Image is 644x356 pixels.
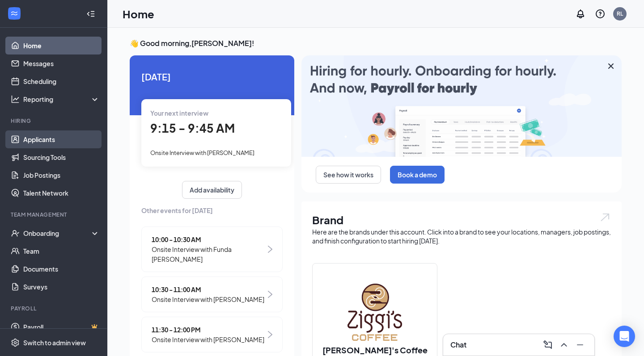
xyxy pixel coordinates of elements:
a: PayrollCrown [23,318,100,336]
span: 9:15 - 9:45 AM [150,121,235,135]
div: Switch to admin view [23,338,86,347]
button: Minimize [573,338,587,352]
svg: QuestionInfo [595,8,606,19]
h1: Home [123,6,154,21]
svg: Settings [11,338,20,347]
span: 11:30 - 12:00 PM [152,325,264,335]
a: Surveys [23,278,100,296]
svg: WorkstreamLogo [10,9,19,18]
img: open.6027fd2a22e1237b5b06.svg [599,212,611,222]
h3: Chat [450,340,466,350]
div: RL [617,10,623,17]
span: Onsite Interview with [PERSON_NAME] [152,294,264,304]
a: Scheduling [23,72,100,90]
span: Other events for [DATE] [141,205,283,215]
span: Your next interview [150,109,208,117]
button: ComposeMessage [541,338,555,352]
a: Team [23,242,100,260]
h3: 👋 Good morning, [PERSON_NAME] ! [130,38,622,48]
svg: Notifications [575,8,586,19]
img: payroll-large.gif [301,55,622,157]
span: Onsite Interview with Funda [PERSON_NAME] [152,244,266,264]
a: Documents [23,260,100,278]
img: Ziggi's Coffee [346,284,403,341]
div: Payroll [11,305,98,312]
div: Hiring [11,117,98,125]
a: Sourcing Tools [23,148,100,166]
a: Home [23,37,100,54]
svg: Minimize [575,339,585,350]
span: [DATE] [141,70,283,84]
div: Team Management [11,211,98,218]
h2: [PERSON_NAME]'s Coffee [314,344,436,356]
svg: UserCheck [11,229,20,238]
div: Here are the brands under this account. Click into a brand to see your locations, managers, job p... [312,227,611,245]
button: ChevronUp [557,338,571,352]
a: Talent Network [23,184,100,202]
svg: Analysis [11,95,20,104]
a: Messages [23,54,100,72]
a: Applicants [23,130,100,148]
button: Add availability [182,181,242,199]
div: Reporting [23,95,100,104]
svg: ComposeMessage [542,339,553,350]
span: 10:30 - 11:00 AM [152,285,264,294]
span: 10:00 - 10:30 AM [152,235,266,244]
div: Open Intercom Messenger [614,326,635,347]
span: Onsite Interview with [PERSON_NAME] [150,149,254,156]
h1: Brand [312,212,611,227]
svg: Collapse [86,9,95,18]
span: Onsite Interview with [PERSON_NAME] [152,335,264,344]
div: Onboarding [23,229,92,238]
a: Job Postings [23,166,100,184]
svg: Cross [606,61,616,71]
button: Book a demo [390,166,445,184]
svg: ChevronUp [559,339,569,350]
button: See how it works [316,166,381,184]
